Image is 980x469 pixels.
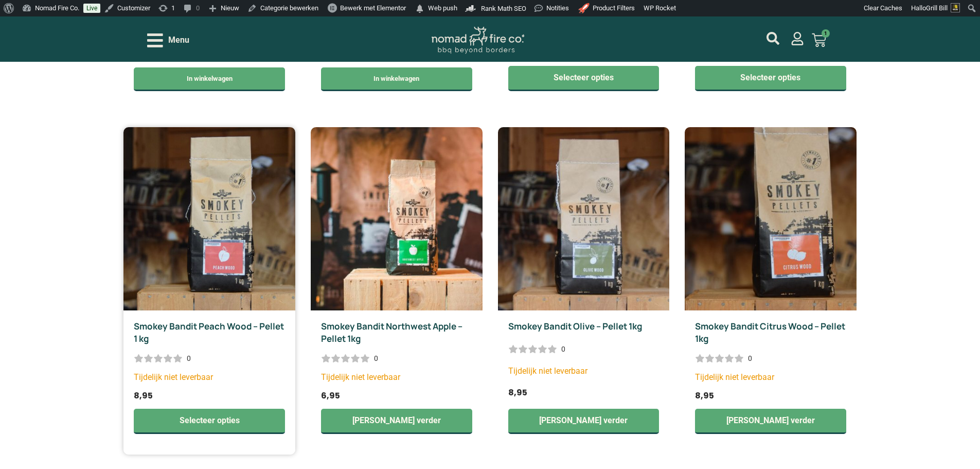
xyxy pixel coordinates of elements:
a: Toevoegen aan winkelwagen: “Pellets Championship blend 94 zakken - Smokey Bandit“ [321,67,472,91]
p: Tijdelijk niet leverbaar [321,371,472,384]
a: Lees meer over “Smokey Bandit Citrus Wood - Pellet 1kg” [695,409,846,434]
span: Grill Bill [926,4,948,12]
a: Smokey Bandit Northwest Apple – Pellet 1kg [321,320,462,344]
div: 0 [748,353,752,363]
img: smokey-bandit-1kg-smokey-olive-pellets [498,127,670,310]
img: Nomad Logo [432,27,524,54]
a: Lees meer over “Smokey Bandit Peach Wood - Pellet 1 kg” [134,409,285,434]
img: Avatar of Grill Bill [951,3,960,12]
a: 1 [799,27,839,54]
img: smokey-bandit-1kg-citrus-wood-pellets-1 [685,127,857,310]
a: Live [83,4,100,13]
a: Lees meer over “Smokey Bandit Bourbon Blend - Pellet 10kg” [508,66,660,91]
div: 0 [374,353,378,363]
span: 1 [822,29,830,38]
a: Lees meer over “Smokey Bandit Olive - Pellet 1kg” [508,409,660,434]
p: Tijdelijk niet leverbaar [508,365,660,377]
p: Tijdelijk niet leverbaar [134,371,285,384]
div: 0 [561,344,565,354]
div: Open/Close Menu [147,31,189,49]
span: Rank Math SEO [481,5,526,12]
img: smokey-bandit-1kg-peach-wood-pellets [123,127,295,310]
a: mijn account [767,32,779,45]
span:  [415,2,425,16]
a: Lees meer over “Smokey Bandit Gourmet Blend – Pellet 10kg” [695,66,846,91]
a: Toevoegen aan winkelwagen: “Starter pack XL - Smokey Bandit“ [134,67,285,91]
p: Tijdelijk niet leverbaar [695,371,846,384]
span: Menu [168,34,189,46]
a: Smokey Bandit Citrus Wood – Pellet 1kg [695,320,845,344]
a: Smokey Bandit Olive – Pellet 1kg [508,320,642,332]
img: smokey-bandit-northwest-apple-1kg [311,127,483,310]
span: Bewerk met Elementor [340,4,406,12]
a: Smokey Bandit Peach Wood – Pellet 1 kg [134,320,284,344]
a: mijn account [791,32,804,45]
a: Lees meer over “Smokey Bandit Northwest Apple - Pellet 1kg” [321,409,472,434]
div: 0 [187,353,191,363]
